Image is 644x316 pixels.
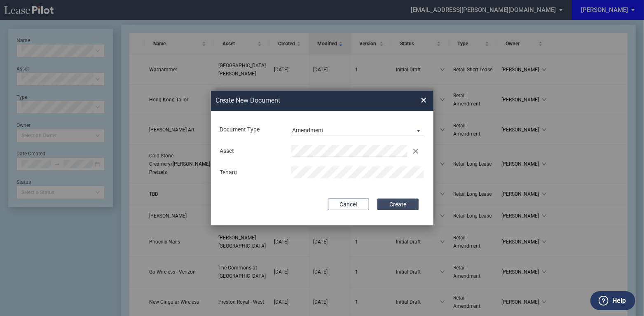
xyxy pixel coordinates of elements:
[215,169,286,177] div: Tenant
[216,96,391,105] h2: Create New Document
[291,124,424,136] md-select: Document Type: Amendment
[328,199,369,210] button: Cancel
[292,127,323,133] div: Amendment
[377,199,419,210] button: Create
[612,295,626,306] label: Help
[211,91,433,226] md-dialog: Create New ...
[215,126,286,134] div: Document Type
[421,94,427,107] span: ×
[215,147,286,155] div: Asset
